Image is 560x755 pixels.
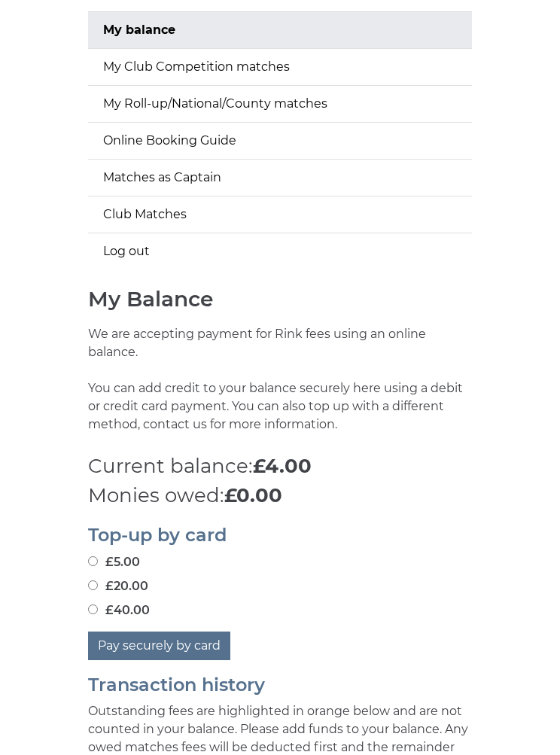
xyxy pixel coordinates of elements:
[88,452,472,481] p: Current balance:
[88,160,472,196] a: Matches as Captain
[88,632,230,660] button: Pay securely by card
[88,123,472,159] a: Online Booking Guide
[88,675,472,695] h2: Transaction history
[88,577,148,595] label: £20.00
[88,233,472,269] a: Log out
[88,556,98,566] input: £5.00
[224,483,282,507] strong: £0.00
[88,12,472,48] a: My balance
[88,580,98,590] input: £20.00
[253,454,312,478] strong: £4.00
[88,553,140,571] label: £5.00
[88,49,472,85] a: My Club Competition matches
[88,86,472,122] a: My Roll-up/National/County matches
[88,196,472,233] a: Club Matches
[88,325,472,452] p: We are accepting payment for Rink fees using an online balance. You can add credit to your balanc...
[88,604,98,614] input: £40.00
[88,601,150,620] label: £40.00
[88,481,472,510] p: Monies owed:
[88,525,472,545] h2: Top-up by card
[88,288,472,311] h1: My Balance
